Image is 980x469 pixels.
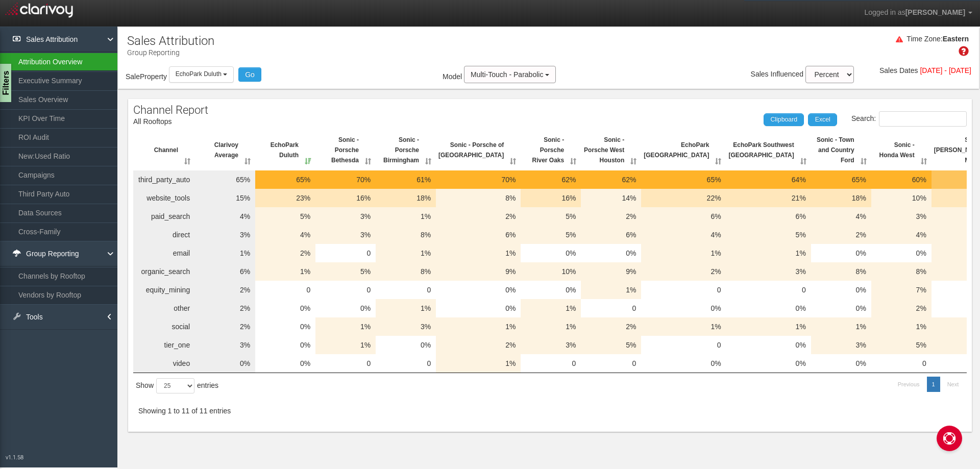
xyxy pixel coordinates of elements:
div: Showing 1 to 11 of 11 entries [133,403,236,423]
span: Multi-Touch - Parabolic [471,70,543,79]
span: Dates [899,66,918,75]
td: 18% [811,189,871,207]
td: 16% [521,189,581,207]
td: 1% [871,317,932,336]
td: 1% [255,262,315,281]
div: Time Zone: [903,34,942,44]
td: 5% [726,226,811,244]
td: 0 [315,244,376,262]
td: third_party_auto [133,170,195,189]
span: Sales [879,66,897,75]
th: Sonic - Town and Country Ford: activate to sort column ascending [810,130,870,170]
td: 0 [255,281,315,299]
td: 0% [521,244,581,262]
td: 2% [871,299,932,317]
td: other [133,299,195,317]
td: 1% [521,317,581,336]
td: 2% [195,317,255,336]
td: 8% [376,226,436,244]
td: 2% [581,317,641,336]
td: 61% [376,170,436,189]
td: 1% [641,244,726,262]
td: 14% [581,189,641,207]
a: Clipboard [764,113,804,126]
label: Search: [851,111,967,127]
td: 0% [255,299,315,317]
td: 0 [315,354,376,373]
td: 0% [871,244,932,262]
td: 0% [726,299,811,317]
td: 0% [726,354,811,373]
td: 65% [195,170,255,189]
td: 8% [436,189,521,207]
td: tier_one [133,336,195,354]
p: Group Reporting [127,44,214,58]
td: 3% [521,336,581,354]
div: Eastern [943,34,969,44]
td: 2% [641,262,726,281]
td: 1% [641,317,726,336]
td: 62% [521,170,581,189]
td: 6% [436,226,521,244]
td: 3% [195,226,255,244]
td: 2% [436,207,521,226]
td: organic_search [133,262,195,281]
td: 6% [581,226,641,244]
td: 6% [726,207,811,226]
td: 0% [255,354,315,373]
th: EchoPark North Houston: activate to sort column ascending [640,130,724,170]
a: Logged in as[PERSON_NAME] [856,1,980,25]
td: 3% [195,336,255,354]
td: 0% [641,354,726,373]
td: 2% [581,207,641,226]
td: 0 [726,281,811,299]
td: 1% [376,299,436,317]
td: 2% [195,299,255,317]
td: 3% [871,207,932,226]
td: email [133,244,195,262]
td: 1% [436,317,521,336]
a: 1 [927,377,940,392]
td: 70% [315,170,376,189]
select: Showentries [156,378,194,393]
td: 9% [581,262,641,281]
td: 0 [641,336,726,354]
td: 0% [376,336,436,354]
td: 0% [726,336,811,354]
td: 4% [871,226,932,244]
td: 5% [315,262,376,281]
td: 0% [811,299,871,317]
td: 1% [811,317,871,336]
td: 2% [811,226,871,244]
td: 1% [436,244,521,262]
td: equity_mining [133,281,195,299]
td: 8% [811,262,871,281]
button: Multi-Touch - Parabolic [464,66,556,83]
td: 1% [195,244,255,262]
span: EchoPark Duluth [176,70,222,78]
td: 18% [376,189,436,207]
td: 1% [726,317,811,336]
td: 0% [195,354,255,373]
td: 1% [726,244,811,262]
td: 1% [521,299,581,317]
td: 5% [521,226,581,244]
td: 0% [811,281,871,299]
td: 0% [436,281,521,299]
td: 1% [315,317,376,336]
th: Sonic - Porsche Birmingham: activate to sort column ascending [374,130,434,170]
td: 0% [255,336,315,354]
td: 65% [641,170,726,189]
td: 0% [811,244,871,262]
td: 6% [195,262,255,281]
td: 3% [315,226,376,244]
td: 23% [255,189,315,207]
td: 60% [871,170,932,189]
th: Sonic - Porsche West Houston: activate to sort column ascending [579,130,640,170]
td: 0% [436,299,521,317]
td: 5% [255,207,315,226]
td: 2% [436,336,521,354]
th: Sonic - Honda West: activate to sort column ascending [870,130,930,170]
td: 0 [376,354,436,373]
td: 22% [641,189,726,207]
